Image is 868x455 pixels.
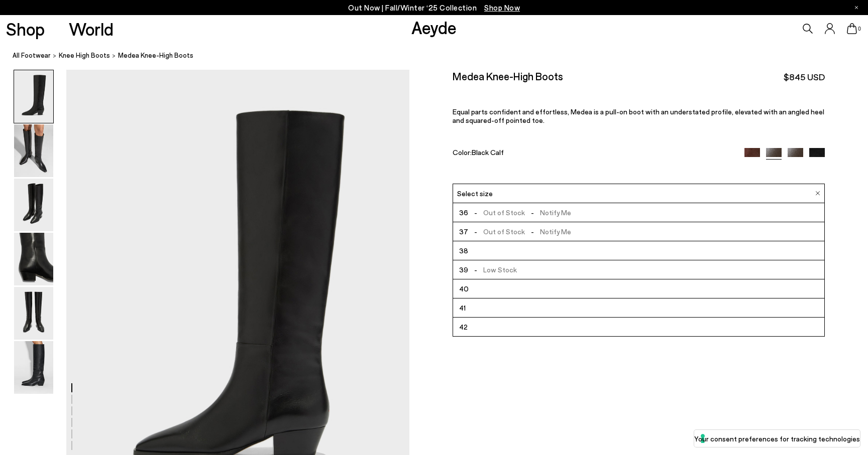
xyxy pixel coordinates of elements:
img: Medea Knee-High Boots - Image 2 [14,124,53,177]
span: 36 [459,206,468,219]
span: 42 [459,321,468,333]
span: - [525,227,540,236]
h2: Medea Knee-High Boots [453,70,563,82]
span: - [468,227,483,236]
label: Your consent preferences for tracking technologies [694,433,860,444]
span: Black Calf [472,148,504,157]
span: - [468,208,483,217]
span: 38 [459,244,468,257]
img: Medea Knee-High Boots - Image 3 [14,179,53,231]
nav: breadcrumb [13,42,868,70]
div: Color: [453,148,732,160]
span: - [468,265,483,274]
img: Medea Knee-High Boots - Image 6 [14,341,53,394]
a: knee high boots [59,50,110,61]
span: 0 [857,26,862,32]
span: 39 [459,263,468,276]
p: Equal parts confident and effortless, Medea is a pull-on boot with an understated profile, elevat... [453,107,824,124]
span: knee high boots [59,51,110,59]
p: Out Now | Fall/Winter ‘25 Collection [348,2,520,14]
span: Navigate to /collections/new-in [484,3,520,12]
img: Medea Knee-High Boots - Image 4 [14,233,53,285]
span: - [525,208,540,217]
a: 0 [847,23,857,34]
img: Medea Knee-High Boots - Image 1 [14,70,53,123]
span: $845 USD [784,71,825,83]
a: World [69,20,114,38]
a: All Footwear [13,50,51,61]
img: Medea Knee-High Boots - Image 5 [14,287,53,340]
a: Aeyde [411,17,457,38]
span: Out of Stock Notify Me [468,225,571,238]
span: Out of Stock Notify Me [468,206,571,219]
span: Low Stock [468,263,517,276]
span: 41 [459,301,466,314]
span: Select size [457,188,493,199]
span: 40 [459,282,469,295]
span: 37 [459,225,468,238]
a: Shop [6,20,45,38]
span: Medea Knee-High Boots [118,50,193,61]
button: Your consent preferences for tracking technologies [694,430,860,447]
